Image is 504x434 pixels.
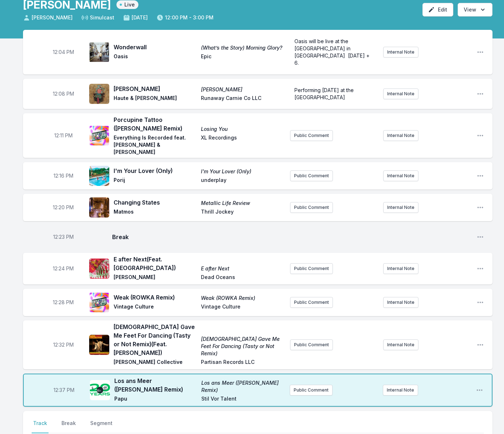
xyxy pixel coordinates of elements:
[114,255,197,272] span: E after Next (Feat. [GEOGRAPHIC_DATA])
[156,14,214,21] span: 12:00 PM - 3:00 PM
[53,341,74,348] span: Timestamp
[201,168,284,175] span: I'm Your Lover (Only)
[477,299,484,306] button: Open playlist item options
[201,200,284,207] span: Metallic Life Review
[114,376,197,394] span: Los ans Meer ([PERSON_NAME] Remix)
[383,263,418,274] button: Internal Note
[477,341,484,348] button: Open playlist item options
[383,339,418,350] button: Internal Note
[114,323,197,357] span: [DEMOGRAPHIC_DATA] Gave Me Feet For Dancing (Tasty or Not Remix) (Feat. [PERSON_NAME])
[383,202,418,213] button: Internal Note
[290,202,333,213] button: Public Comment
[383,130,418,141] button: Internal Note
[89,125,109,146] img: Losing You
[201,44,284,51] span: (What’s the Story) Morning Glory?
[114,84,197,93] span: [PERSON_NAME]
[114,395,197,404] span: Papu
[89,420,114,433] button: Segment
[383,47,418,58] button: Internal Note
[294,38,371,66] span: Oasis will be live at the [GEOGRAPHIC_DATA] in [GEOGRAPHIC_DATA] [DATE] + 6.
[116,0,138,9] span: Live
[114,177,197,185] span: Porij
[53,49,74,56] span: Timestamp
[422,3,453,17] button: Edit
[383,385,418,396] button: Internal Note
[477,132,484,139] button: Open playlist item options
[201,208,284,217] span: Thrill Jockey
[89,84,109,104] img: Sophie
[383,88,418,99] button: Internal Note
[477,233,484,241] button: Open playlist item options
[53,204,74,211] span: Timestamp
[53,90,74,97] span: Timestamp
[114,43,197,51] span: Wonderwall
[54,132,73,139] span: Timestamp
[89,166,109,186] img: I'm Your Lover (Only)
[89,259,109,279] img: E after Next
[114,166,197,175] span: I'm Your Lover (Only)
[114,198,197,207] span: Changing States
[290,385,333,396] button: Public Comment
[114,95,197,103] span: Haute & [PERSON_NAME]
[201,303,284,312] span: Vintage Culture
[23,14,73,21] span: [PERSON_NAME]
[114,358,197,367] span: [PERSON_NAME] Collective
[60,420,77,433] button: Break
[89,42,109,62] img: (What’s the Story) Morning Glory?
[477,172,484,179] button: Open playlist item options
[290,263,333,274] button: Public Comment
[201,274,284,282] span: Dead Oceans
[53,299,74,306] span: Timestamp
[89,197,109,218] img: Metallic Life Review
[89,335,109,355] img: God Gave Me Feet For Dancing (Tasty or Not Remix)
[201,395,284,404] span: Stil Vor Talent
[89,292,109,312] img: Weak (ROWKA Remix)
[476,387,483,394] button: Open playlist item options
[54,172,73,179] span: Timestamp
[477,265,484,272] button: Open playlist item options
[201,95,284,103] span: Runaway Carnie Co LLC
[477,49,484,56] button: Open playlist item options
[290,297,333,308] button: Public Comment
[81,14,114,21] span: Simulcast
[114,53,197,61] span: Oasis
[53,233,74,241] span: Timestamp
[201,265,284,272] span: E after Next
[290,339,333,350] button: Public Comment
[201,379,284,394] span: Los ans Meer ([PERSON_NAME] Remix)
[201,125,284,133] span: Losing You
[112,233,471,241] span: Break
[201,134,284,156] span: XL Recordings
[201,294,284,302] span: Weak (ROWKA Remix)
[477,204,484,211] button: Open playlist item options
[114,303,197,312] span: Vintage Culture
[477,90,484,97] button: Open playlist item options
[32,420,49,433] button: Track
[290,130,333,141] button: Public Comment
[114,208,197,217] span: Matmos
[201,53,284,61] span: Epic
[114,134,197,156] span: Everything Is Recorded feat. [PERSON_NAME] & [PERSON_NAME]
[201,335,284,357] span: [DEMOGRAPHIC_DATA] Gave Me Feet For Dancing (Tasty or Not Remix)
[201,358,284,367] span: Partisan Records LLC
[114,115,197,133] span: Porcupine Tattoo ([PERSON_NAME] Remix)
[201,86,284,93] span: [PERSON_NAME]
[123,14,148,21] span: [DATE]
[383,297,418,308] button: Internal Note
[54,387,74,394] span: Timestamp
[114,274,197,282] span: [PERSON_NAME]
[53,265,74,272] span: Timestamp
[201,177,284,185] span: underplay
[90,380,110,400] img: Los ans Meer (Oliver Koletzki Remix)
[114,293,197,302] span: Weak (ROWKA Remix)
[294,87,355,100] span: Performing [DATE] at the [GEOGRAPHIC_DATA]
[458,3,492,17] button: Open options
[383,170,418,181] button: Internal Note
[290,170,333,181] button: Public Comment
